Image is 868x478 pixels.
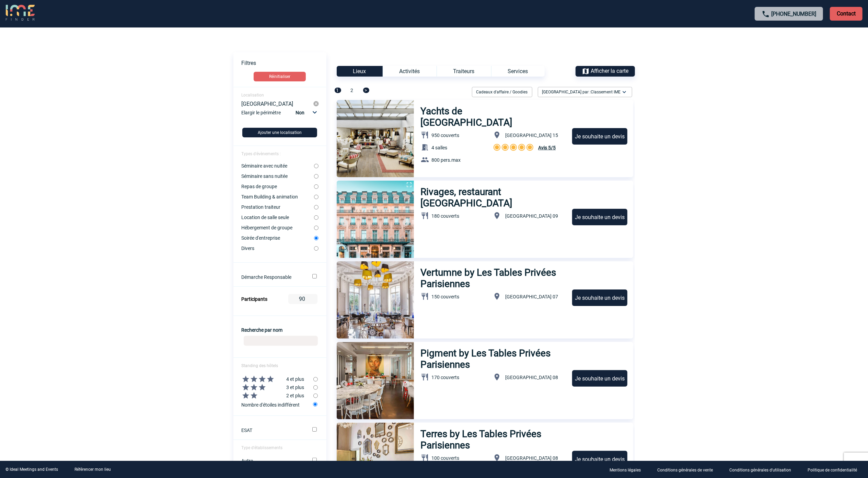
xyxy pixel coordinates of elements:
label: Repas de groupe [242,184,314,189]
span: Localisation [242,93,264,98]
span: [GEOGRAPHIC_DATA] 08 [505,455,558,461]
span: > [363,88,369,93]
div: Lieux [337,66,383,77]
span: Type d'établissements [242,445,283,450]
label: 3 et plus [233,383,313,391]
label: Recherche par nom [242,327,283,333]
div: Je souhaite un devis [572,289,627,306]
span: Afficher la carte [591,68,629,74]
img: cancel-24-px-g.png [313,101,319,107]
h3: Terres by Les Tables Privées Parisiennes [421,428,566,451]
a: Référencer mon lieu [74,467,111,472]
div: Filtrer sur Cadeaux d'affaire / Goodies [469,87,535,97]
span: 1 [335,88,341,93]
p: Filtres [242,60,326,66]
label: Séminaire avec nuitée [242,163,314,169]
a: Conditions générales de vente [652,466,724,473]
img: 1.jpg [337,181,414,258]
div: Je souhaite un devis [572,451,627,467]
label: Prestation traiteur [242,204,314,210]
input: Démarche Responsable [312,274,317,278]
div: Elargir le périmètre [242,108,320,122]
span: [GEOGRAPHIC_DATA] 07 [505,294,558,299]
img: baseline_meeting_room_white_24dp-b.png [421,143,429,151]
h3: Pigment by Les Tables Privées Parisiennes [421,348,566,370]
span: 100 couverts [432,455,460,461]
span: 950 couverts [432,133,460,138]
img: baseline_expand_more_white_24dp-b.png [621,89,628,95]
span: 800 pers.max [432,157,461,163]
label: Hébergement de groupe [242,225,314,230]
label: ESAT [242,428,303,433]
label: Démarche Responsable [242,274,303,280]
label: 4 et plus [233,375,313,383]
img: baseline_restaurant_white_24dp-b.png [421,131,429,139]
img: baseline_location_on_white_24dp-b.png [493,212,501,220]
span: 150 couverts [432,294,460,299]
h3: Vertumne by Les Tables Privées Parisiennes [421,267,566,289]
label: Soirée d'entreprise [242,235,314,241]
span: 170 couverts [432,375,460,380]
div: [GEOGRAPHIC_DATA] [242,101,313,107]
p: Politique de confidentialité [808,468,857,473]
div: Je souhaite un devis [572,370,627,387]
img: 1.jpg [337,100,414,177]
span: Avis 5/5 [538,145,556,150]
label: Séminaire sans nuitée [242,173,314,179]
img: 1.jpg [337,342,414,419]
span: 180 couverts [432,213,460,219]
p: Mentions légales [610,468,641,473]
a: Réinitialiser [233,72,326,81]
img: call-24-px.png [762,10,770,18]
span: [GEOGRAPHIC_DATA] par : [542,89,621,95]
div: Je souhaite un devis [572,128,627,145]
label: 2 et plus [233,391,313,400]
div: Traiteurs [437,66,491,77]
label: Team Building & animation [242,194,314,200]
span: [GEOGRAPHIC_DATA] 08 [505,375,558,380]
img: baseline_location_on_white_24dp-b.png [493,454,501,462]
p: Conditions générales de vente [657,468,713,473]
img: baseline_restaurant_white_24dp-b.png [421,292,429,300]
img: baseline_restaurant_white_24dp-b.png [421,454,429,462]
span: Standing des hôtels [242,363,278,368]
img: baseline_location_on_white_24dp-b.png [493,373,501,381]
span: Classement IME [591,90,621,94]
label: Divers [242,246,314,251]
p: Conditions générales d'utilisation [729,468,791,473]
a: Mentions légales [604,466,652,473]
div: Cadeaux d'affaire / Goodies [472,87,532,97]
p: Contact [830,7,863,21]
img: baseline_restaurant_white_24dp-b.png [421,212,429,220]
span: [GEOGRAPHIC_DATA] 09 [505,213,558,219]
img: baseline_location_on_white_24dp-b.png [493,131,501,139]
span: 4 salles [432,145,448,150]
a: Conditions générales d'utilisation [724,466,802,473]
span: 2 [351,88,354,93]
span: Types d'évènements : [242,151,281,156]
img: baseline_group_white_24dp-b.png [421,156,429,164]
h3: Rivages, restaurant [GEOGRAPHIC_DATA] [421,186,566,209]
button: Réinitialiser [254,72,306,81]
img: baseline_restaurant_white_24dp-b.png [421,373,429,381]
label: Participants [242,296,268,302]
label: Location de salle seule [242,215,314,220]
img: baseline_location_on_white_24dp-b.png [493,292,501,300]
button: Ajouter une localisation [242,128,317,137]
label: Autre [242,458,303,464]
div: © Ideal Meetings and Events [5,467,58,472]
a: [PHONE_NUMBER] [771,11,816,17]
img: 1.jpg [337,261,414,339]
h3: Yachts de [GEOGRAPHIC_DATA] [421,105,555,128]
div: Services [491,66,545,77]
a: Politique de confidentialité [802,466,868,473]
div: Je souhaite un devis [572,209,627,225]
div: Activités [383,66,437,77]
label: Nombre d'étoiles indifférent [242,400,313,409]
span: [GEOGRAPHIC_DATA] 15 [505,133,558,138]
